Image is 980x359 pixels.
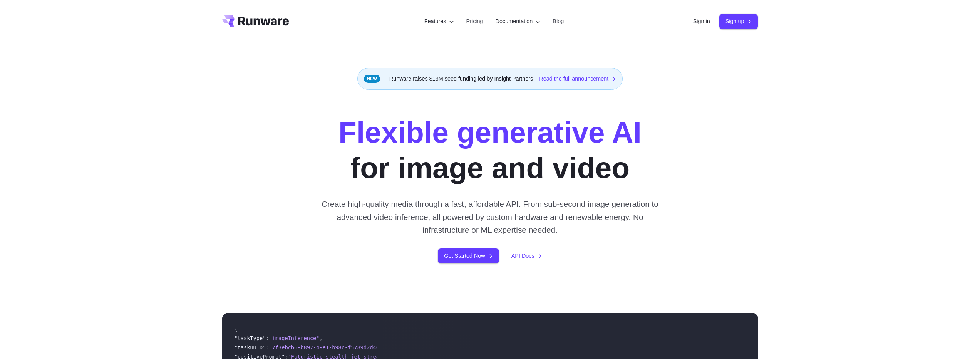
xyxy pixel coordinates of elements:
[424,17,454,26] label: Features
[269,335,320,341] span: "imageInference"
[235,335,266,341] span: "taskType"
[466,17,483,26] a: Pricing
[438,248,499,263] a: Get Started Now
[318,198,662,236] p: Create high-quality media through a fast, affordable API. From sub-second image generation to adv...
[338,116,642,149] strong: Flexible generative AI
[338,114,642,185] h1: for image and video
[553,17,564,26] a: Blog
[511,252,542,260] a: API Docs
[222,15,289,27] a: Go to /
[496,17,541,26] label: Documentation
[266,335,269,341] span: :
[235,326,238,332] span: {
[269,344,389,351] span: "7f3ebcb6-b897-49e1-b98c-f5789d2d40d7"
[357,68,623,90] div: Runware raises $13M seed funding led by Insight Partners
[266,344,269,351] span: :
[693,17,710,26] a: Sign in
[235,344,266,351] span: "taskUUID"
[539,74,616,83] a: Read the full announcement
[319,335,322,341] span: ,
[719,14,758,29] a: Sign up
